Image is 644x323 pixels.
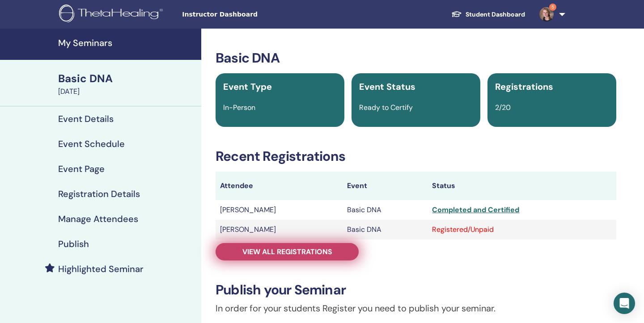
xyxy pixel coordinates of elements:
h4: Highlighted Seminar [58,264,144,274]
h3: Publish your Seminar [216,282,616,298]
span: In-Person [223,103,255,112]
th: Status [428,172,616,200]
span: Event Status [359,81,415,92]
a: View all registrations [216,243,359,260]
img: default.jpg [539,7,554,21]
span: View all registrations [242,247,332,256]
div: Completed and Certified [432,205,612,215]
p: In order for your students Register you need to publish your seminar. [216,302,616,315]
a: Basic DNA[DATE] [53,71,201,97]
h4: Event Schedule [58,138,125,149]
h4: Event Page [58,164,105,174]
div: Open Intercom Messenger [614,293,635,314]
img: logo.png [59,4,166,25]
td: Basic DNA [343,220,428,239]
span: Instructor Dashboard [182,10,316,19]
span: Registrations [495,81,553,92]
div: [DATE] [58,86,196,97]
h3: Recent Registrations [216,148,616,164]
div: Registered/Unpaid [432,224,612,235]
td: Basic DNA [343,200,428,220]
img: graduation-cap-white.svg [451,10,462,18]
td: [PERSON_NAME] [216,220,343,239]
div: Basic DNA [58,71,196,86]
h3: Basic DNA [216,50,616,66]
span: 5 [549,4,556,11]
th: Attendee [216,172,343,200]
h4: Publish [58,239,89,249]
span: Event Type [223,81,272,92]
h4: Registration Details [58,189,140,199]
span: Ready to Certify [359,103,413,112]
th: Event [343,172,428,200]
span: 2/20 [495,103,511,112]
a: Student Dashboard [444,6,532,23]
h4: Event Details [58,113,114,124]
h4: Manage Attendees [58,214,138,224]
td: [PERSON_NAME] [216,200,343,220]
h4: My Seminars [58,38,196,48]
